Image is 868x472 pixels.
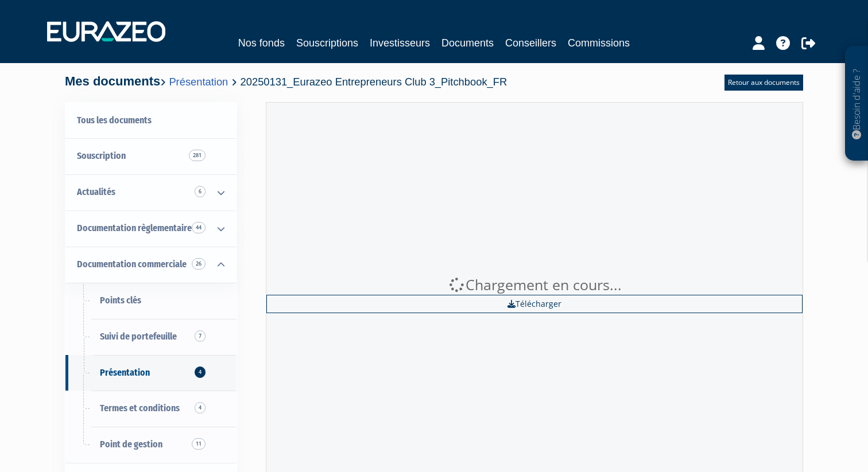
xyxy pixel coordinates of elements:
[100,331,177,342] span: Suivi de portefeuille
[65,138,237,174] a: Souscription281
[65,319,237,355] a: Suivi de portefeuille7
[296,35,358,51] a: Souscriptions
[724,75,803,91] a: Retour aux documents
[195,330,206,342] span: 7
[505,35,556,51] a: Conseillers
[65,174,237,210] a: Actualités 6
[65,103,237,139] a: Tous les documents
[238,35,285,51] a: Nos fonds
[77,186,115,197] span: Actualités
[189,150,206,161] span: 281
[195,186,206,197] span: 6
[370,35,430,51] a: Investisseurs
[241,76,507,88] span: 20250131_Eurazeo Entrepreneurs Club 3_Pitchbook_FR
[100,367,150,378] span: Présentation
[65,210,237,247] a: Documentation règlementaire 44
[192,222,206,233] span: 44
[100,403,180,414] span: Termes et conditions
[192,258,206,270] span: 26
[77,259,187,270] span: Documentation commerciale
[65,355,237,391] a: Présentation4
[192,438,206,450] span: 11
[100,439,162,450] span: Point de gestion
[850,52,863,155] p: Besoin d'aide ?
[65,75,507,88] h4: Mes documents
[65,283,237,319] a: Points clés
[195,402,206,414] span: 4
[77,150,126,161] span: Souscription
[100,295,141,306] span: Points clés
[65,247,237,283] a: Documentation commerciale 26
[195,366,206,378] span: 4
[568,35,630,51] a: Commissions
[266,275,803,295] div: Chargement en cours...
[441,35,494,51] a: Documents
[169,76,228,88] a: Présentation
[266,295,803,313] a: Télécharger
[47,21,165,42] img: 1732889491-logotype_eurazeo_blanc_rvb.png
[65,391,237,427] a: Termes et conditions4
[77,223,192,233] span: Documentation règlementaire
[65,427,237,463] a: Point de gestion11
